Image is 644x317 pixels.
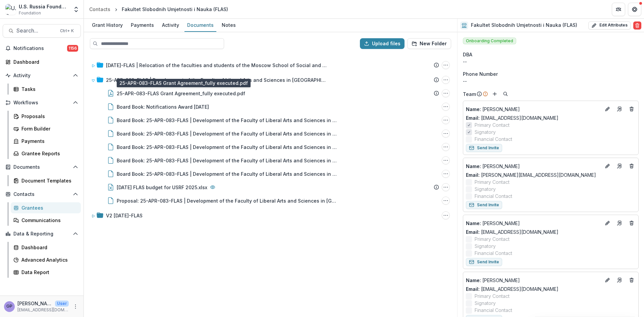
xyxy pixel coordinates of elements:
span: Signatory [475,186,496,193]
span: Financial Contact [475,250,512,257]
div: Board Book: 25-APR-083-FLAS | Development of the Faculty of Liberal Arts and Sciences in [GEOGRAP... [117,144,338,151]
a: Notes [219,19,238,32]
p: [PERSON_NAME] [17,300,52,307]
button: Add [491,90,499,98]
div: -- [463,77,639,85]
a: Contacts [87,4,113,14]
div: V2 [DATE]-FLASV2 23-AUG-36-FLAS Options [89,209,452,222]
button: Open Data & Reporting [3,228,81,239]
a: Go to contact [614,218,625,228]
span: Contacts [13,192,70,197]
div: Fakultet Slobodnih Umjetnosti i Nauka (FLAS) [122,6,228,13]
span: Primary Contact [475,293,509,300]
a: Tasks [11,84,81,95]
nav: breadcrumb [87,4,231,14]
div: [DATE] FLAS budget for USRF 2025.xlsx2025-03-20 FLAS budget for USRF 2025.xlsx Options [89,180,452,194]
button: 23-AUG-36-FLAS | Relocation of the faculties and students of the Moscow School of Social and Econ... [442,61,450,69]
div: Contacts [89,6,110,13]
div: 25-APR-083-FLAS | Development of the Faculty of Liberal Arts and Sciences in [GEOGRAPHIC_DATA] – ... [106,76,327,84]
button: Board Book: 25-APR-083-FLAS | Development of the Faculty of Liberal Arts and Sciences in Monteneg... [442,129,450,138]
span: Search... [16,28,56,34]
div: Gennady Podolny [6,304,12,309]
button: 2025-03-20 FLAS budget for USRF 2025.xlsx Options [442,183,450,191]
button: Open Documents [3,162,81,172]
div: Board Book: 25-APR-083-FLAS | Development of the Faculty of Liberal Arts and Sciences in [GEOGRAP... [89,127,452,140]
span: Primary Contact [475,178,509,186]
div: Board Book: 25-APR-083-FLAS | Development of the Faculty of Liberal Arts and Sciences in [GEOGRAP... [117,117,338,124]
button: Search... [3,24,81,38]
div: Dashboard [21,244,75,251]
div: Advanced Analytics [21,256,75,263]
button: Delete [633,21,641,30]
a: Grantees [11,202,81,213]
div: Communications [21,217,75,224]
div: Board Book: Notifications Award [DATE]Board Book: Notifications Award June 2025 Options [89,100,452,113]
span: Data & Reporting [13,231,70,237]
div: Proposal: 25-APR-083-FLAS | Development of the Faculty of Liberal Arts and Sciences in [GEOGRAPHI... [117,197,338,204]
button: Edit [603,105,611,113]
div: V2 [DATE]-FLAS [106,212,143,219]
div: U.S. Russia Foundation [19,3,69,10]
span: Onboarding Completed [463,38,516,44]
button: Edit [603,162,611,170]
button: Edit Attributes [588,21,631,30]
p: User [55,301,69,307]
a: Go to contact [614,275,625,285]
button: Upload files [360,38,405,49]
span: Name : [466,220,481,226]
span: Name : [466,106,481,112]
div: Tasks [21,86,75,93]
span: Signatory [475,243,496,250]
div: Board Book: 25-APR-083-FLAS | Development of the Faculty of Liberal Arts and Sciences in [GEOGRAP... [89,167,452,180]
p: [EMAIL_ADDRESS][DOMAIN_NAME] [17,307,69,313]
div: 25-APR-083-FLAS Grant Agreement_fully executed.pdf25-APR-083-FLAS Grant Agreement_fully executed.... [89,87,452,100]
div: Dashboard [13,58,75,65]
div: Grantees [21,204,75,211]
button: Board Book: 25-APR-083-FLAS | Development of the Faculty of Liberal Arts and Sciences in Monteneg... [442,156,450,164]
img: U.S. Russia Foundation [5,4,16,15]
a: Go to contact [614,161,625,171]
span: Email: [466,115,480,121]
p: Team [463,91,476,98]
button: Board Book: 25-APR-083-FLAS | Development of the Faculty of Liberal Arts and Sciences in Monteneg... [442,170,450,178]
div: Grantee Reports [21,150,75,157]
div: Board Book: 25-APR-083-FLAS | Development of the Faculty of Liberal Arts and Sciences in [GEOGRAP... [89,154,452,167]
span: Workflows [13,100,70,106]
a: Email: [EMAIL_ADDRESS][DOMAIN_NAME] [466,114,558,121]
div: Board Book: 25-APR-083-FLAS | Development of the Faculty of Liberal Arts and Sciences in [GEOGRAP... [89,113,452,127]
button: Send Invite [466,258,502,266]
div: 25-APR-083-FLAS | Development of the Faculty of Liberal Arts and Sciences in [GEOGRAPHIC_DATA] – ... [89,73,452,87]
button: More [71,303,79,311]
div: Proposals [21,113,75,120]
button: Deletes [628,105,636,113]
div: Notes [219,20,238,30]
button: Send Invite [466,201,502,209]
a: Email: [EMAIL_ADDRESS][DOMAIN_NAME] [466,285,558,293]
a: Name: [PERSON_NAME] [466,277,601,284]
div: Ctrl + K [59,27,75,35]
a: Go to contact [614,104,625,114]
button: V2 23-AUG-36-FLAS Options [442,211,450,219]
span: Primary Contact [475,121,509,128]
button: Board Book: 25-APR-083-FLAS | Development of the Faculty of Liberal Arts and Sciences in Monteneg... [442,143,450,151]
a: Payments [128,19,157,32]
span: Financial Contact [475,193,512,200]
div: Data Report [21,269,75,276]
span: 1156 [67,45,78,52]
span: Email: [466,172,480,178]
span: Notifications [13,46,67,51]
div: Form Builder [21,125,75,132]
button: Edit [603,219,611,227]
span: Phone Number [463,70,498,77]
button: New Folder [407,38,451,49]
div: Payments [21,138,75,145]
button: Send Invite [466,144,502,152]
a: Advanced Analytics [11,254,81,265]
span: Activity [13,73,70,78]
button: Open entity switcher [71,3,81,16]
